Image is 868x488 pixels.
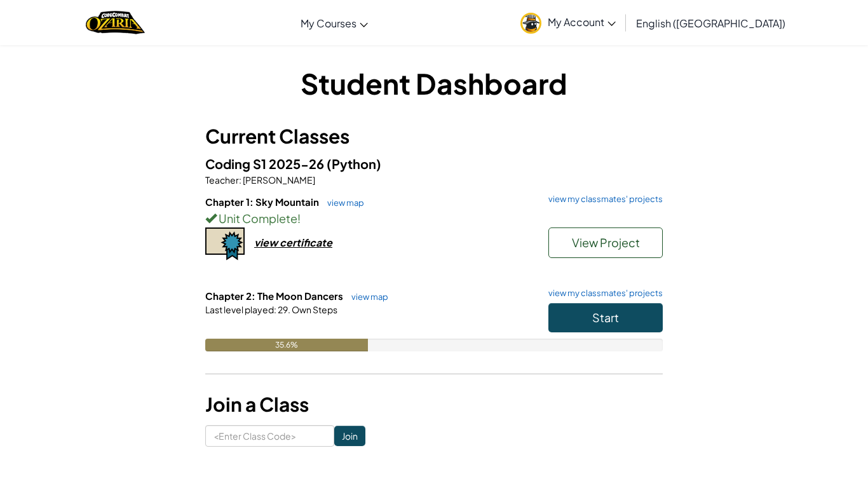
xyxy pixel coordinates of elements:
span: Chapter 1: Sky Mountain [205,196,321,208]
img: certificate-icon.png [205,227,245,261]
span: [PERSON_NAME] [241,174,315,186]
a: Ozaria by CodeCombat logo [86,10,145,36]
span: English ([GEOGRAPHIC_DATA]) [636,17,785,30]
h1: Student Dashboard [205,64,663,103]
a: view map [321,198,364,208]
a: view map [345,292,388,302]
img: avatar [520,13,541,34]
span: ! [297,211,301,226]
span: (Python) [327,156,381,172]
a: view my classmates' projects [542,195,663,203]
div: 35.6% [205,339,368,351]
a: My Courses [294,6,374,40]
span: My Courses [301,17,356,30]
a: My Account [514,3,622,43]
div: view certificate [254,236,332,249]
span: View Project [572,235,640,250]
span: Start [592,310,619,325]
a: view my classmates' projects [542,289,663,297]
a: English ([GEOGRAPHIC_DATA]) [630,6,792,40]
span: : [274,304,276,315]
span: Own Steps [290,304,337,315]
span: Last level played [205,304,274,315]
h3: Current Classes [205,122,663,151]
img: Home [86,10,145,36]
span: Coding S1 2025-26 [205,156,327,172]
span: Teacher [205,174,239,186]
input: <Enter Class Code> [205,425,334,447]
span: Unit Complete [217,211,297,226]
input: Join [334,426,365,446]
a: view certificate [205,236,332,249]
span: : [239,174,241,186]
button: View Project [548,227,663,258]
span: 29. [276,304,290,315]
h3: Join a Class [205,390,663,419]
button: Start [548,303,663,332]
span: Chapter 2: The Moon Dancers [205,290,345,302]
span: My Account [548,15,616,29]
